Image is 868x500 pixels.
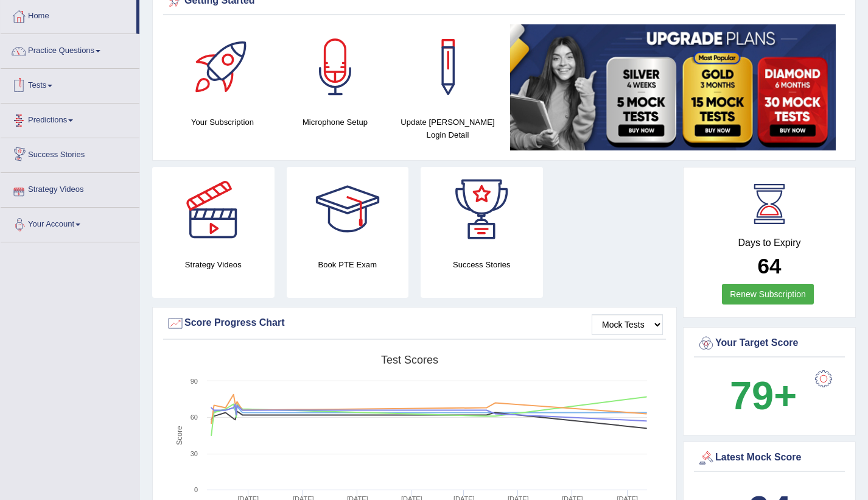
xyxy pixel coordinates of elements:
[730,373,797,418] b: 79+
[1,69,139,99] a: Tests
[1,173,139,203] a: Strategy Videos
[722,284,814,305] a: Renew Subscription
[191,414,198,421] text: 60
[697,238,842,248] h4: Days to Expiry
[191,450,198,457] text: 30
[1,138,139,169] a: Success Stories
[1,208,139,238] a: Your Account
[194,486,198,493] text: 0
[287,258,409,271] h4: Book PTE Exam
[510,24,836,150] img: small5.jpg
[152,258,275,271] h4: Strategy Videos
[172,116,273,129] h4: Your Subscription
[1,34,139,65] a: Practice Questions
[381,354,438,366] tspan: Test scores
[191,378,198,385] text: 90
[397,116,498,141] h4: Update [PERSON_NAME] Login Detail
[166,314,663,333] div: Score Progress Chart
[175,426,184,445] tspan: Score
[697,334,842,353] div: Your Target Score
[285,116,385,129] h4: Microphone Setup
[758,254,782,278] b: 64
[1,104,139,134] a: Predictions
[421,258,543,271] h4: Success Stories
[697,449,842,467] div: Latest Mock Score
